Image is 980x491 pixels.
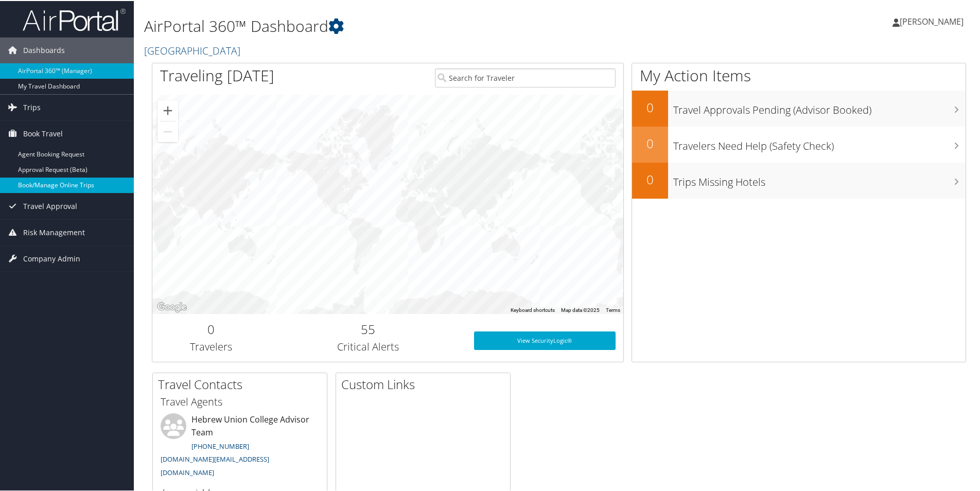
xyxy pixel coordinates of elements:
[632,170,668,187] h2: 0
[160,339,262,353] h3: Travelers
[161,394,319,408] h3: Travel Agents
[23,245,80,271] span: Company Admin
[892,5,974,36] a: [PERSON_NAME]
[23,7,126,31] img: airportal-logo.png
[278,339,459,353] h3: Critical Alerts
[278,320,459,337] h2: 55
[673,169,966,188] h3: Trips Missing Hotels
[900,15,964,26] span: [PERSON_NAME]
[144,43,243,57] a: [GEOGRAPHIC_DATA]
[23,219,85,244] span: Risk Management
[632,134,668,151] h2: 0
[157,99,178,120] button: Zoom in
[144,14,697,36] h1: AirPortal 360™ Dashboard
[23,94,41,119] span: Trips
[561,306,600,312] span: Map data ©2025
[23,120,63,146] span: Book Travel
[155,300,189,313] img: Google
[474,330,616,349] a: View SecurityLogic®
[155,412,324,481] li: Hebrew Union College Advisor Team
[23,192,77,218] span: Travel Approval
[632,64,966,85] h1: My Action Items
[673,97,966,116] h3: Travel Approvals Pending (Advisor Booked)
[191,441,249,450] a: [PHONE_NUMBER]
[341,375,510,392] h2: Custom Links
[606,306,620,312] a: Terms (opens in new tab)
[161,453,269,476] a: [DOMAIN_NAME][EMAIL_ADDRESS][DOMAIN_NAME]
[632,90,966,126] a: 0Travel Approvals Pending (Advisor Booked)
[632,126,966,162] a: 0Travelers Need Help (Safety Check)
[160,320,262,337] h2: 0
[157,120,178,141] button: Zoom out
[673,133,966,152] h3: Travelers Need Help (Safety Check)
[155,300,189,313] a: Open this area in Google Maps (opens a new window)
[511,306,555,313] button: Keyboard shortcuts
[435,67,616,86] input: Search for Traveler
[160,64,274,85] h1: Traveling [DATE]
[23,37,65,62] span: Dashboards
[632,162,966,198] a: 0Trips Missing Hotels
[632,98,668,115] h2: 0
[158,375,327,392] h2: Travel Contacts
